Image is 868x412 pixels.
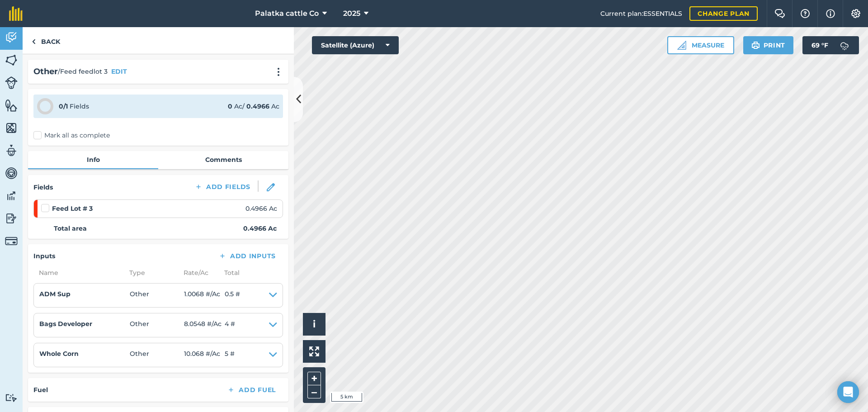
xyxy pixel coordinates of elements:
[5,121,18,135] img: svg+xml;base64,PHN2ZyB4bWxucz0iaHR0cDovL3d3dy53My5vcmcvMjAwMC9zdmciIHdpZHRoPSI1NiIgaGVpZ2h0PSI2MC...
[246,102,269,110] strong: 0.4966
[5,166,18,180] img: svg+xml;base64,PD94bWwgdmVyc2lvbj0iMS4wIiBlbmNvZGluZz0idXRmLTgiPz4KPCEtLSBHZW5lcmF0b3I6IEFkb2JlIE...
[800,9,811,18] img: A question mark icon
[837,381,859,403] div: Open Intercom Messenger
[273,67,284,76] img: svg+xml;base64,PHN2ZyB4bWxucz0iaHR0cDovL3d3dy53My5vcmcvMjAwMC9zdmciIHdpZHRoPSIyMCIgaGVpZ2h0PSIyNC...
[5,212,18,225] img: svg+xml;base64,PD94bWwgdmVyc2lvbj0iMS4wIiBlbmNvZGluZz0idXRmLTgiPz4KPCEtLSBHZW5lcmF0b3I6IEFkb2JlIE...
[219,268,240,278] span: Total
[225,349,235,361] span: 5 #
[211,250,283,262] button: Add Inputs
[5,31,18,44] img: svg+xml;base64,PD94bWwgdmVyc2lvbj0iMS4wIiBlbmNvZGluZz0idXRmLTgiPz4KPCEtLSBHZW5lcmF0b3I6IEFkb2JlIE...
[225,319,235,331] span: 4 #
[5,53,18,67] img: svg+xml;base64,PHN2ZyB4bWxucz0iaHR0cDovL3d3dy53My5vcmcvMjAwMC9zdmciIHdpZHRoPSI1NiIgaGVpZ2h0PSI2MC...
[178,268,219,278] span: Rate/ Ac
[255,8,319,19] span: Palatka cattle Co
[52,204,93,213] strong: Feed Lot # 3
[220,384,283,396] button: Add Fuel
[58,66,108,76] span: / Feed feedlot 3
[39,289,277,302] summary: ADM SupOther1.0068 #/Ac0.5 #
[5,235,18,247] img: svg+xml;base64,PD94bWwgdmVyc2lvbj0iMS4wIiBlbmNvZGluZz0idXRmLTgiPz4KPCEtLSBHZW5lcmF0b3I6IEFkb2JlIE...
[33,182,53,192] h4: Fields
[802,36,859,54] button: 69 °F
[5,99,18,112] img: svg+xml;base64,PHN2ZyB4bWxucz0iaHR0cDovL3d3dy53My5vcmcvMjAwMC9zdmciIHdpZHRoPSI1NiIgaGVpZ2h0PSI2MC...
[774,9,785,18] img: Two speech bubbles overlapping with the left bubble in the forefront
[33,385,48,395] h4: Fuel
[9,6,23,21] img: fieldmargin Logo
[835,36,854,54] img: svg+xml;base64,PD94bWwgdmVyc2lvbj0iMS4wIiBlbmNvZGluZz0idXRmLTgiPz4KPCEtLSBHZW5lcmF0b3I6IEFkb2JlIE...
[309,346,319,356] img: Four arrows, one pointing top left, one top right, one bottom right and the last bottom left
[33,65,58,78] h2: Other
[826,8,835,19] img: svg+xml;base64,PHN2ZyB4bWxucz0iaHR0cDovL3d3dy53My5vcmcvMjAwMC9zdmciIHdpZHRoPSIxNyIgaGVpZ2h0PSIxNy...
[343,8,360,19] span: 2025
[313,318,316,330] span: i
[33,268,124,278] span: Name
[130,319,184,331] span: Other
[5,189,18,203] img: svg+xml;base64,PD94bWwgdmVyc2lvbj0iMS4wIiBlbmNvZGluZz0idXRmLTgiPz4KPCEtLSBHZW5lcmF0b3I6IEFkb2JlIE...
[5,76,18,89] img: svg+xml;base64,PD94bWwgdmVyc2lvbj0iMS4wIiBlbmNvZGluZz0idXRmLTgiPz4KPCEtLSBHZW5lcmF0b3I6IEFkb2JlIE...
[28,151,158,168] a: Info
[187,180,258,193] button: Add Fields
[184,349,225,361] span: 10.068 # / Ac
[743,36,794,54] button: Print
[130,349,184,361] span: Other
[667,36,734,54] button: Measure
[32,36,36,47] img: svg+xml;base64,PHN2ZyB4bWxucz0iaHR0cDovL3d3dy53My5vcmcvMjAwMC9zdmciIHdpZHRoPSI5IiBoZWlnaHQ9IjI0Ii...
[33,131,110,140] label: Mark all as complete
[307,372,321,385] button: +
[124,268,178,278] span: Type
[59,102,68,110] strong: 0 / 1
[39,349,277,361] summary: Whole CornOther10.068 #/Ac5 #
[225,289,240,302] span: 0.5 #
[59,101,89,111] div: Fields
[23,27,69,54] a: Back
[33,251,55,261] h4: Inputs
[184,289,225,302] span: 1.0068 # / Ac
[751,40,760,51] img: svg+xml;base64,PHN2ZyB4bWxucz0iaHR0cDovL3d3dy53My5vcmcvMjAwMC9zdmciIHdpZHRoPSIxOSIgaGVpZ2h0PSIyNC...
[184,319,225,331] span: 8.0548 # / Ac
[111,66,127,76] button: EDIT
[39,349,130,359] h4: Whole Corn
[54,223,87,233] strong: Total area
[228,101,279,111] div: Ac / Ac
[245,204,277,213] span: 0.4966 Ac
[5,393,18,402] img: svg+xml;base64,PD94bWwgdmVyc2lvbj0iMS4wIiBlbmNvZGluZz0idXRmLTgiPz4KPCEtLSBHZW5lcmF0b3I6IEFkb2JlIE...
[600,9,682,19] span: Current plan : ESSENTIALS
[39,319,277,331] summary: Bags DeveloperOther8.0548 #/Ac4 #
[243,223,277,233] strong: 0.4966 Ac
[689,6,758,21] a: Change plan
[312,36,399,54] button: Satellite (Azure)
[158,151,288,168] a: Comments
[267,183,275,191] img: svg+xml;base64,PHN2ZyB3aWR0aD0iMTgiIGhlaWdodD0iMTgiIHZpZXdCb3g9IjAgMCAxOCAxOCIgZmlsbD0ibm9uZSIgeG...
[850,9,861,18] img: A cog icon
[303,313,325,336] button: i
[5,144,18,157] img: svg+xml;base64,PD94bWwgdmVyc2lvbj0iMS4wIiBlbmNvZGluZz0idXRmLTgiPz4KPCEtLSBHZW5lcmF0b3I6IEFkb2JlIE...
[130,289,184,302] span: Other
[228,102,232,110] strong: 0
[39,319,130,329] h4: Bags Developer
[39,289,130,299] h4: ADM Sup
[811,36,828,54] span: 69 ° F
[677,41,686,50] img: Ruler icon
[307,385,321,398] button: –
